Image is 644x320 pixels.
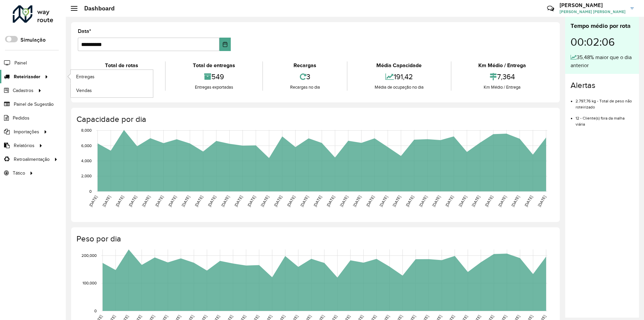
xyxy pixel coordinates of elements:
[14,59,27,66] span: Painel
[14,156,50,163] span: Retroalimentação
[83,281,97,285] text: 100,000
[82,253,97,258] text: 200,000
[571,21,634,31] div: Tempo médio por rota
[81,158,92,163] text: 4,000
[497,195,507,208] text: [DATE]
[349,84,449,91] div: Média de ocupação no dia
[453,84,551,91] div: Km Médio / Entrega
[444,195,454,208] text: [DATE]
[379,195,388,208] text: [DATE]
[167,84,260,91] div: Entregas exportadas
[576,110,634,127] li: 12 - Cliente(s) fora da malha viária
[20,36,46,44] label: Simulação
[220,195,230,208] text: [DATE]
[13,170,25,177] span: Tático
[79,61,163,70] div: Total de rotas
[313,195,322,208] text: [DATE]
[81,174,92,178] text: 2,000
[349,61,449,70] div: Média Capacidade
[265,70,345,84] div: 3
[453,70,551,84] div: 7,364
[167,195,177,208] text: [DATE]
[81,128,92,133] text: 8,000
[94,309,97,313] text: 0
[14,101,54,108] span: Painel de Sugestão
[71,84,153,97] a: Vendas
[471,195,481,208] text: [DATE]
[286,195,296,208] text: [DATE]
[392,195,401,208] text: [DATE]
[78,27,91,35] label: Data
[115,195,124,208] text: [DATE]
[352,195,362,208] text: [DATE]
[431,195,441,208] text: [DATE]
[571,81,634,90] h4: Alertas
[14,128,39,135] span: Importações
[76,115,553,124] h4: Capacidade por dia
[326,195,335,208] text: [DATE]
[484,195,494,208] text: [DATE]
[167,70,260,84] div: 549
[233,195,243,208] text: [DATE]
[349,70,449,84] div: 191,42
[273,195,283,208] text: [DATE]
[167,61,260,70] div: Total de entregas
[559,2,626,8] h3: [PERSON_NAME]
[524,195,533,208] text: [DATE]
[265,61,345,70] div: Recargas
[128,195,138,208] text: [DATE]
[88,195,98,208] text: [DATE]
[537,195,547,208] text: [DATE]
[141,195,151,208] text: [DATE]
[571,31,634,53] div: 00:02:06
[89,189,92,193] text: 0
[453,61,551,70] div: Km Médio / Entrega
[511,195,520,208] text: [DATE]
[300,195,309,208] text: [DATE]
[405,195,415,208] text: [DATE]
[13,115,30,122] span: Pedidos
[265,84,345,91] div: Recargas no dia
[207,195,217,208] text: [DATE]
[77,5,115,12] h2: Dashboard
[76,73,95,80] span: Entregas
[13,87,34,94] span: Cadastros
[543,1,558,16] a: Contato Rápido
[81,143,92,148] text: 6,000
[365,195,375,208] text: [DATE]
[576,93,634,110] li: 2.797,76 kg - Total de peso não roteirizado
[559,9,626,15] span: [PERSON_NAME] [PERSON_NAME]
[194,195,204,208] text: [DATE]
[339,195,349,208] text: [DATE]
[14,142,35,149] span: Relatórios
[260,195,270,208] text: [DATE]
[418,195,428,208] text: [DATE]
[154,195,164,208] text: [DATE]
[76,234,553,244] h4: Peso por dia
[14,73,40,80] span: Roteirizador
[71,70,153,83] a: Entregas
[458,195,468,208] text: [DATE]
[219,38,231,51] button: Choose Date
[181,195,191,208] text: [DATE]
[76,87,92,94] span: Vendas
[247,195,256,208] text: [DATE]
[571,53,634,70] div: 35,48% maior que o dia anterior
[102,195,111,208] text: [DATE]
